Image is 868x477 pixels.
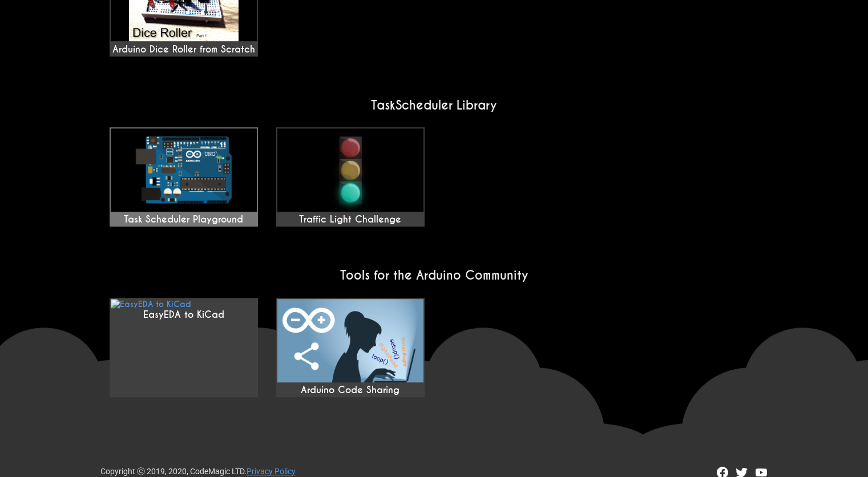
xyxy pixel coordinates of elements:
[276,298,425,397] a: Arduino Code Sharing
[277,128,423,212] img: Traffic Light Challenge
[100,98,768,113] h2: TaskScheduler Library
[277,214,423,225] div: Traffic Light Challenge
[110,127,258,227] a: Task Scheduler Playground
[276,127,425,227] a: Traffic Light Challenge
[247,467,296,476] a: Privacy Policy
[111,309,257,321] div: EasyEDA to KiCad
[100,268,768,283] h2: Tools for the Arduino Community
[110,298,258,397] a: EasyEDA to KiCad
[277,299,423,382] img: EasyEDA to KiCad
[111,128,257,212] img: Task Scheduler Playground
[277,385,423,396] div: Arduino Code Sharing
[111,214,257,225] div: Task Scheduler Playground
[111,299,191,309] img: EasyEDA to KiCad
